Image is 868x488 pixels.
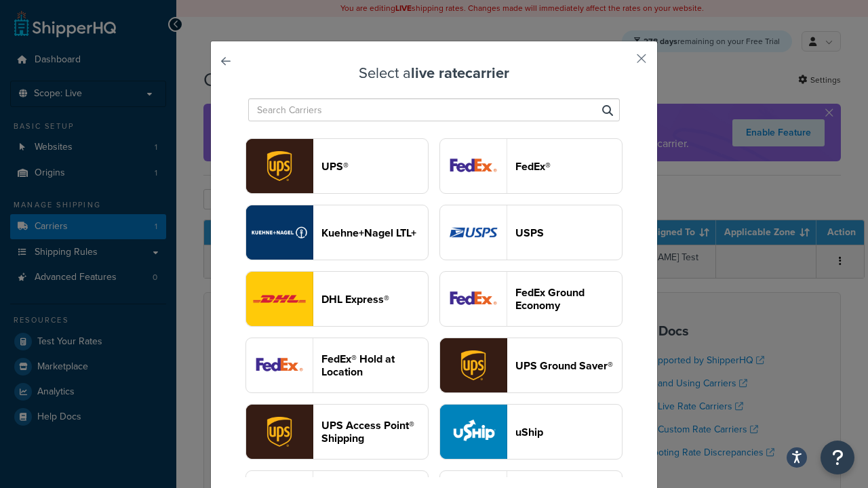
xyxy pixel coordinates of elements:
img: ups logo [246,139,313,193]
header: FedEx® Hold at Location [321,352,428,378]
button: fedExLocation logoFedEx® Hold at Location [245,338,429,393]
header: uShip [515,426,622,439]
button: fedEx logoFedEx® [439,138,623,194]
header: UPS Ground Saver® [515,359,622,372]
button: smartPost logoFedEx Ground Economy [439,271,623,327]
header: FedEx® [515,160,622,173]
header: FedEx Ground Economy [515,286,622,312]
button: surePost logoUPS Ground Saver® [439,338,623,393]
h3: Select a [245,65,623,81]
header: USPS [515,226,622,239]
img: fedExLocation logo [246,338,313,392]
img: surePost logo [440,338,507,392]
button: usps logoUSPS [439,205,623,260]
header: Kuehne+Nagel LTL+ [321,226,428,239]
img: usps logo [440,205,507,260]
header: DHL Express® [321,293,428,306]
button: dhl logoDHL Express® [245,271,429,327]
img: fedEx logo [440,139,507,193]
button: Open Resource Center [821,441,854,474]
header: UPS Access Point® Shipping [321,419,428,445]
img: uShip logo [440,405,507,459]
header: UPS® [321,160,428,173]
img: reTransFreight logo [246,205,313,260]
button: ups logoUPS® [245,138,429,194]
img: dhl logo [246,272,313,326]
button: uShip logouShip [439,404,623,460]
button: accessPoint logoUPS Access Point® Shipping [245,404,429,460]
img: accessPoint logo [246,405,313,459]
img: smartPost logo [440,272,507,326]
button: reTransFreight logoKuehne+Nagel LTL+ [245,205,429,260]
input: Search Carriers [248,98,620,121]
strong: live rate carrier [411,62,509,84]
